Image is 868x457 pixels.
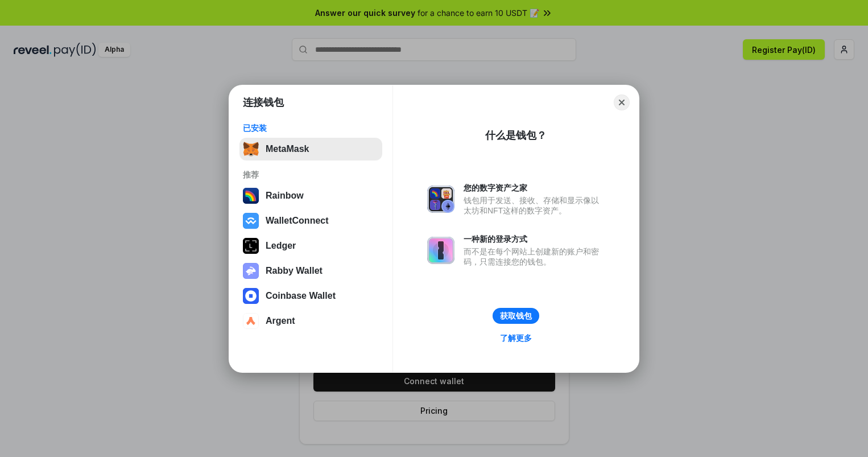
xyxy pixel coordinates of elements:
img: svg+xml,%3Csvg%20width%3D%22120%22%20height%3D%22120%22%20viewBox%3D%220%200%20120%20120%22%20fil... [243,188,259,204]
img: svg+xml,%3Csvg%20width%3D%2228%22%20height%3D%2228%22%20viewBox%3D%220%200%2028%2028%22%20fill%3D... [243,213,259,229]
img: svg+xml,%3Csvg%20xmlns%3D%22http%3A%2F%2Fwww.w3.org%2F2000%2Fsvg%22%20fill%3D%22none%22%20viewBox... [243,263,259,279]
a: 了解更多 [493,331,539,345]
div: Ledger [266,241,296,251]
img: svg+xml,%3Csvg%20fill%3D%22none%22%20height%3D%2233%22%20viewBox%3D%220%200%2035%2033%22%20width%... [243,141,259,157]
h1: 连接钱包 [243,96,284,109]
button: Ledger [239,234,382,257]
img: svg+xml,%3Csvg%20width%3D%2228%22%20height%3D%2228%22%20viewBox%3D%220%200%2028%2028%22%20fill%3D... [243,313,259,329]
button: MetaMask [239,138,382,160]
div: 推荐 [243,170,379,180]
div: 钱包用于发送、接收、存储和显示像以太坊和NFT这样的数字资产。 [464,195,605,216]
div: Coinbase Wallet [266,291,336,301]
div: 而不是在每个网站上创建新的账户和密码，只需连接您的钱包。 [464,246,605,267]
div: 您的数字资产之家 [464,183,605,193]
div: MetaMask [266,144,309,154]
button: Coinbase Wallet [239,285,382,307]
button: Argent [239,310,382,332]
img: svg+xml,%3Csvg%20width%3D%2228%22%20height%3D%2228%22%20viewBox%3D%220%200%2028%2028%22%20fill%3D... [243,288,259,304]
div: Argent [266,316,295,326]
img: svg+xml,%3Csvg%20xmlns%3D%22http%3A%2F%2Fwww.w3.org%2F2000%2Fsvg%22%20fill%3D%22none%22%20viewBox... [427,237,454,264]
div: WalletConnect [266,216,329,226]
div: 已安装 [243,123,379,133]
button: Rabby Wallet [239,260,382,282]
div: 一种新的登录方式 [464,234,605,244]
img: svg+xml,%3Csvg%20xmlns%3D%22http%3A%2F%2Fwww.w3.org%2F2000%2Fsvg%22%20width%3D%2228%22%20height%3... [243,238,259,254]
div: Rainbow [266,191,304,201]
button: Rainbow [239,184,382,207]
button: Close [614,94,630,110]
div: 获取钱包 [500,311,532,321]
img: svg+xml,%3Csvg%20xmlns%3D%22http%3A%2F%2Fwww.w3.org%2F2000%2Fsvg%22%20fill%3D%22none%22%20viewBox... [427,186,454,213]
div: Rabby Wallet [266,266,323,276]
button: WalletConnect [239,209,382,232]
div: 什么是钱包？ [485,129,547,142]
div: 了解更多 [500,333,532,343]
button: 获取钱包 [493,308,539,324]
